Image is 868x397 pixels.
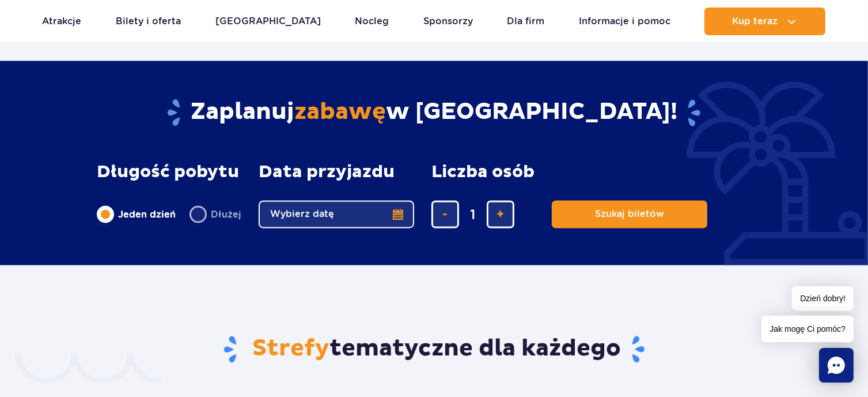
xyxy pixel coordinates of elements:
button: Kup teraz [704,8,825,35]
span: zabawę [294,98,386,127]
span: Jak mogę Ci pomóc? [761,316,854,342]
span: Długość pobytu [97,163,239,182]
a: [GEOGRAPHIC_DATA] [215,8,321,35]
a: Bilety i oferta [116,8,181,35]
label: Dłużej [189,203,241,227]
span: Liczba osób [431,163,535,182]
a: Informacje i pomoc [579,8,670,35]
input: liczba biletów [459,201,487,229]
button: usuń bilet [431,201,459,229]
a: Sponsorzy [423,8,473,35]
button: Wybierz datę [259,201,414,229]
div: Chat [819,348,854,383]
button: dodaj bilet [487,201,514,229]
span: Dzień dobry! [792,286,854,311]
span: Strefy [253,335,330,364]
label: Jeden dzień [97,203,176,227]
a: Dla firm [507,8,544,35]
form: Planowanie wizyty w Park of Poland [97,163,771,229]
span: Data przyjazdu [259,163,395,182]
span: Szukaj biletów [595,209,664,220]
button: Szukaj biletów [552,201,707,229]
h2: Zaplanuj w [GEOGRAPHIC_DATA]! [97,98,771,128]
a: Nocleg [355,8,389,35]
a: Atrakcje [43,8,82,35]
h2: tematyczne dla każdego [97,335,771,365]
span: Kup teraz [732,16,778,27]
